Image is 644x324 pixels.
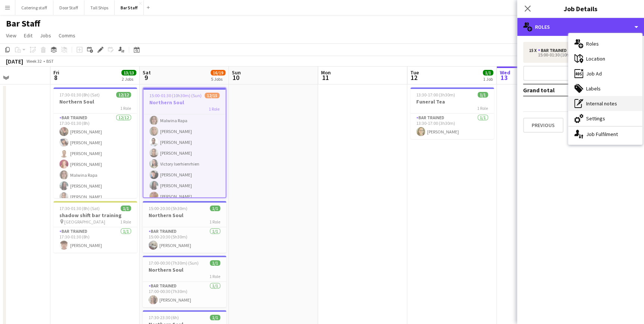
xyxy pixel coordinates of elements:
app-card-role: Bar trained1/117:30-01:30 (8h)[PERSON_NAME] [53,227,137,253]
span: 1 Role [209,219,220,225]
span: Mon [321,69,331,76]
span: Tue [410,69,419,76]
div: Settings [568,111,642,126]
div: Internal notes [568,96,642,111]
span: 1 Role [209,106,220,112]
div: Job Ad [568,66,642,81]
a: Edit [21,31,35,40]
app-job-card: 17:30-01:30 (8h) (Sat)12/12Northern Soul1 RoleBar trained12/1217:30-01:30 (8h)[PERSON_NAME][PERSO... [53,87,137,198]
span: 13 [498,73,510,82]
span: [GEOGRAPHIC_DATA] [64,219,105,225]
h3: Funeral Tea [410,98,494,105]
span: 1 Role [209,274,220,279]
span: 10 [231,73,241,82]
span: Wed [500,69,510,76]
a: Jobs [37,31,54,40]
span: 15:00-20:30 (5h30m) [149,206,187,211]
button: Add role [523,66,638,81]
div: Labels [568,81,642,96]
span: 1 Role [477,105,488,111]
button: Door Staff [53,0,84,15]
span: View [6,32,16,39]
span: 16/19 [211,70,225,75]
div: 1 Job [483,76,493,82]
span: 12/15 [205,93,220,98]
h3: Northern Soul [143,266,226,273]
span: Comms [59,32,75,39]
span: Jobs [40,32,51,39]
span: 15:00-01:30 (10h30m) (Sun) [149,93,202,98]
h3: Northern Soul [143,99,225,106]
a: View [3,31,19,40]
a: Comms [56,31,78,40]
span: Sun [232,69,241,76]
div: Location [568,51,642,66]
app-card-role: Bar trained1/113:30-17:00 (3h30m)[PERSON_NAME] [410,114,494,139]
h3: Northern Soul [53,98,137,105]
span: 1/1 [210,206,220,211]
span: 1 Role [120,105,131,111]
span: 1/1 [210,260,220,266]
span: 17:30-23:30 (6h) [149,315,179,320]
span: 17:00-00:30 (7h30m) (Sun) [149,260,199,266]
span: 17:30-01:30 (8h) (Sat) [59,92,100,98]
div: 5 Jobs [211,76,225,82]
app-job-card: 15:00-01:30 (10h30m) (Sun)12/15Northern Soul1 Role15:00-01:30 (10h30m)[PERSON_NAME][PERSON_NAME]M... [143,87,226,198]
app-card-role: 15:00-01:30 (10h30m)[PERSON_NAME][PERSON_NAME]Malwina Rapa[PERSON_NAME][PERSON_NAME][PERSON_NAME]... [143,81,225,258]
td: Grand total [523,84,603,96]
div: Job Fulfilment [568,127,642,142]
span: 1/1 [121,206,131,211]
span: 8 [52,73,59,82]
span: 17:30-01:30 (8h) (Sat) [59,206,100,211]
span: Fri [53,69,59,76]
app-job-card: 15:00-20:30 (5h30m)1/1Northern Soul1 RoleBar trained1/115:00-20:30 (5h30m)[PERSON_NAME] [143,201,226,253]
span: 1 Role [120,219,131,225]
button: Previous [523,118,563,133]
div: 2 Jobs [122,76,136,82]
span: 13/13 [121,70,136,75]
span: 12 [409,73,419,82]
span: Week 32 [25,58,43,64]
h3: shadow shift bar training [53,212,137,219]
span: 11 [320,73,331,82]
div: 15 x [529,48,538,53]
div: BST [46,58,54,64]
button: Bar Staff [115,0,144,15]
div: Bar trained [538,48,570,53]
app-job-card: 17:00-00:30 (7h30m) (Sun)1/1Northern Soul1 RoleBar trained1/117:00-00:30 (7h30m)[PERSON_NAME] [143,256,226,307]
app-card-role: Bar trained1/117:00-00:30 (7h30m)[PERSON_NAME] [143,282,226,307]
app-card-role: Bar trained12/1217:30-01:30 (8h)[PERSON_NAME][PERSON_NAME][PERSON_NAME][PERSON_NAME]Malwina Rapa[... [53,114,137,260]
button: Tall Ships [84,0,115,15]
h3: Northern Soul [143,212,226,219]
div: [DATE] [6,58,23,65]
span: 13:30-17:00 (3h30m) [416,92,455,98]
span: 1/1 [483,70,493,75]
div: Roles [517,18,644,36]
h3: Job Details [517,4,644,13]
app-job-card: 17:30-01:30 (8h) (Sat)1/1shadow shift bar training [GEOGRAPHIC_DATA]1 RoleBar trained1/117:30-01:... [53,201,137,253]
h1: Bar Staff [6,18,40,29]
button: Catering staff [15,0,53,15]
span: Edit [24,32,32,39]
span: 9 [141,73,151,82]
div: 15:00-01:30 (10h30m) [529,53,624,57]
span: 1/1 [210,315,220,320]
div: Roles [568,36,642,51]
span: Sat [143,69,151,76]
span: 1/1 [477,92,488,98]
span: 12/12 [116,92,131,98]
app-job-card: 13:30-17:00 (3h30m)1/1Funeral Tea1 RoleBar trained1/113:30-17:00 (3h30m)[PERSON_NAME] [410,87,494,139]
app-card-role: Bar trained1/115:00-20:30 (5h30m)[PERSON_NAME] [143,227,226,253]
